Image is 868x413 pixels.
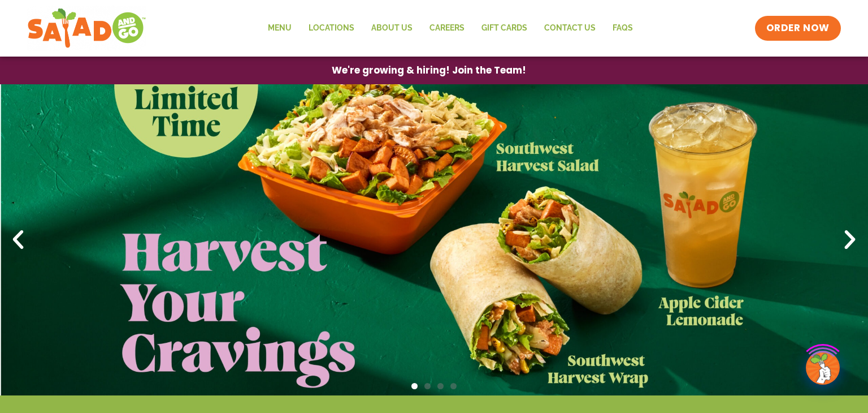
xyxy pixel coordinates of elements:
div: Next slide [837,227,862,252]
span: Go to slide 1 [411,383,418,389]
nav: Menu [259,15,641,41]
a: Locations [300,15,363,41]
div: Previous slide [6,227,31,252]
a: Careers [421,15,473,41]
a: We're growing & hiring! Join the Team! [315,57,543,84]
a: ORDER NOW [755,16,841,41]
span: We're growing & hiring! Join the Team! [332,66,526,75]
a: GIFT CARDS [473,15,536,41]
a: Contact Us [536,15,604,41]
a: About Us [363,15,421,41]
span: ORDER NOW [766,21,830,35]
span: Go to slide 4 [450,383,457,389]
a: FAQs [604,15,641,41]
a: Menu [259,15,300,41]
span: Go to slide 2 [424,383,431,389]
img: new-SAG-logo-768×292 [27,6,146,51]
span: Go to slide 3 [437,383,444,389]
